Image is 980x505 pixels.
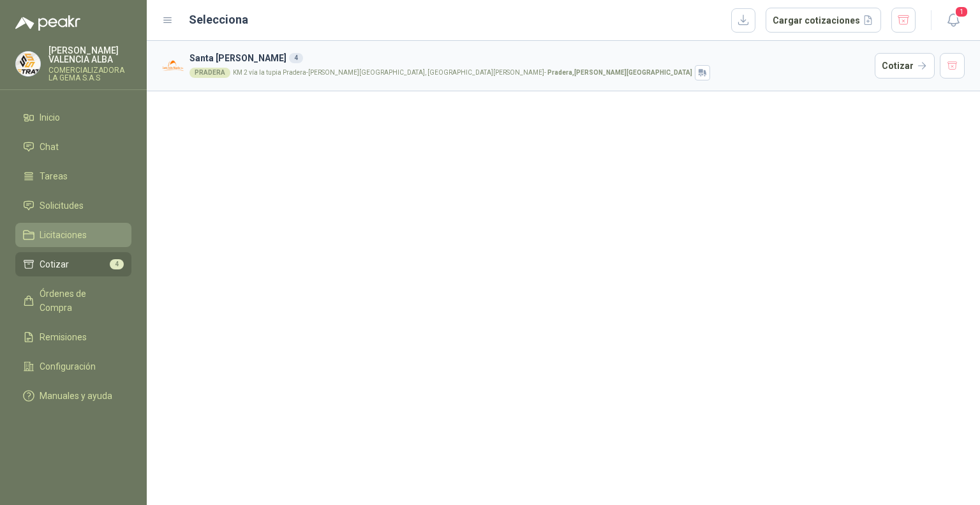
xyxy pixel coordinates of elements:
[40,257,69,271] span: Cotizar
[15,325,131,349] a: Remisiones
[15,164,131,188] a: Tareas
[40,287,119,315] span: Órdenes de Compra
[954,6,969,18] span: 1
[766,8,881,33] button: Cargar cotizaciones
[40,169,68,183] span: Tareas
[40,140,59,154] span: Chat
[233,70,692,76] p: KM 2 vía la tupia Pradera-[PERSON_NAME][GEOGRAPHIC_DATA], [GEOGRAPHIC_DATA][PERSON_NAME] -
[875,53,935,79] button: Cotizar
[40,359,96,373] span: Configuración
[40,228,87,242] span: Licitaciones
[40,330,87,344] span: Remisiones
[40,199,84,213] span: Solicitudes
[15,282,131,320] a: Órdenes de Compra
[189,51,870,65] h3: Santa [PERSON_NAME]
[40,389,112,403] span: Manuales y ayuda
[15,193,131,218] a: Solicitudes
[189,68,230,78] div: PRADERA
[15,223,131,247] a: Licitaciones
[15,15,80,31] img: Logo peakr
[189,11,248,29] h2: Selecciona
[15,252,131,276] a: Cotizar4
[15,354,131,379] a: Configuración
[110,259,124,269] span: 4
[942,9,965,32] button: 1
[16,52,40,76] img: Company Logo
[40,110,60,124] span: Inicio
[48,46,131,64] p: [PERSON_NAME] VALENCIA ALBA
[162,55,184,77] img: Company Logo
[289,53,303,63] div: 4
[15,135,131,159] a: Chat
[48,66,131,82] p: COMERCIALIZADORA LA GEMA S.A.S
[15,384,131,408] a: Manuales y ayuda
[547,69,692,76] strong: Pradera , [PERSON_NAME][GEOGRAPHIC_DATA]
[15,105,131,130] a: Inicio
